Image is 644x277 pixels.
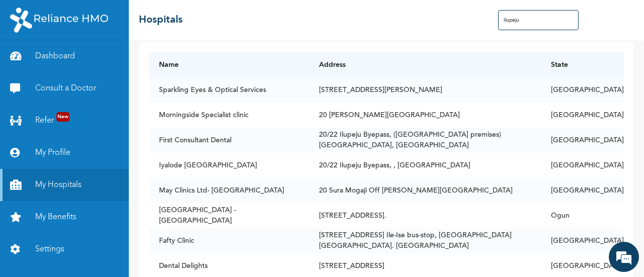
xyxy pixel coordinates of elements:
[19,50,41,75] img: d_794563401_company_1708531726252_794563401
[541,52,624,77] th: State
[309,203,541,228] td: [STREET_ADDRESS].
[10,8,108,33] img: RelianceHMO's Logo
[309,77,541,103] td: [STREET_ADDRESS][PERSON_NAME]
[149,52,309,77] th: Name
[541,178,624,203] td: [GEOGRAPHIC_DATA]
[309,103,541,128] td: 20 [PERSON_NAME][GEOGRAPHIC_DATA]
[541,128,624,153] td: [GEOGRAPHIC_DATA]
[541,153,624,178] td: [GEOGRAPHIC_DATA]
[139,13,183,28] h2: Hospitals
[309,153,541,178] td: 20/22 Ilupeju Byepass, , [GEOGRAPHIC_DATA]
[541,103,624,128] td: [GEOGRAPHIC_DATA]
[149,228,309,253] td: Fafty Clinic
[52,56,169,69] div: Chat with us now
[498,10,579,30] input: Search Hospitals...
[309,52,541,77] th: Address
[149,203,309,228] td: [GEOGRAPHIC_DATA] - [GEOGRAPHIC_DATA]
[99,227,192,258] div: FAQs
[541,203,624,228] td: Ogun
[309,178,541,203] td: 20 Sura Mogaji Off [PERSON_NAME][GEOGRAPHIC_DATA]
[309,128,541,153] td: 20/22 Ilupeju Byepass, ([GEOGRAPHIC_DATA] premises) [GEOGRAPHIC_DATA], [GEOGRAPHIC_DATA]
[309,228,541,253] td: [STREET_ADDRESS] Ile-Ise bus-stop, [GEOGRAPHIC_DATA] [GEOGRAPHIC_DATA]. [GEOGRAPHIC_DATA]
[149,128,309,153] td: First Consultant Dental
[5,244,99,251] span: Conversation
[149,153,309,178] td: Iyalode [GEOGRAPHIC_DATA]
[149,77,309,103] td: Sparkling Eyes & Optical Services
[165,5,189,29] div: Minimize live chat window
[541,228,624,253] td: [GEOGRAPHIC_DATA]
[541,77,624,103] td: [GEOGRAPHIC_DATA]
[149,103,309,128] td: Morningside Specialist clinic
[56,112,69,122] span: New
[58,85,139,187] span: We're online!
[5,192,192,227] textarea: Type your message and hit 'Enter'
[149,178,309,203] td: May Clinics Ltd- [GEOGRAPHIC_DATA]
